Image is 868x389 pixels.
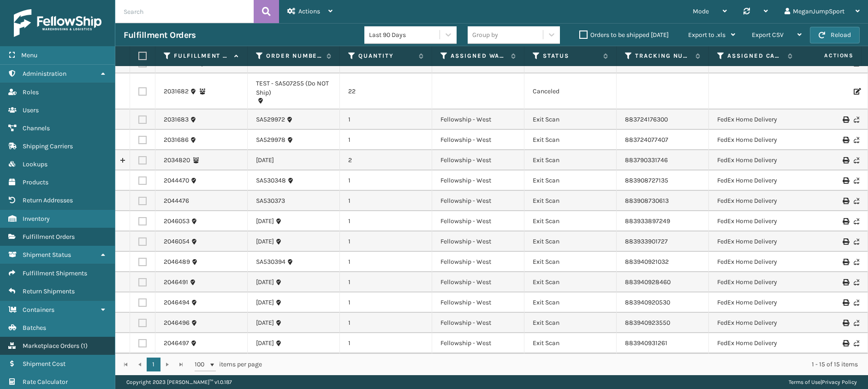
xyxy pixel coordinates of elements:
[432,170,524,191] td: Fellowship - West
[709,231,801,252] td: FedEx Home Delivery
[789,375,857,389] div: |
[164,237,190,246] a: 2046054
[843,218,848,225] i: Print Label
[625,156,668,164] a: 883790331746
[625,115,668,123] a: 883724176300
[23,342,79,350] span: Marketplace Orders
[164,176,189,185] a: 2044470
[524,73,617,109] td: Canceled
[432,333,524,353] td: Fellowship - West
[789,379,820,385] a: Terms of Use
[524,130,617,150] td: Exit Scan
[23,324,46,332] span: Batches
[340,272,432,292] td: 1
[256,237,274,246] a: [DATE]
[524,252,617,272] td: Exit Scan
[23,306,54,314] span: Containers
[432,130,524,150] td: Fellowship - West
[451,52,506,60] label: Assigned Warehouse
[635,52,691,60] label: Tracking Number
[256,339,274,348] a: [DATE]
[709,109,801,130] td: FedEx Home Delivery
[727,52,783,60] label: Assigned Carrier Service
[256,156,274,165] a: [DATE]
[843,340,848,346] i: Print Label
[164,339,189,348] a: 2046497
[524,272,617,292] td: Exit Scan
[340,333,432,353] td: 1
[524,231,617,252] td: Exit Scan
[854,198,859,204] i: Never Shipped
[164,298,190,307] a: 2046494
[164,135,189,145] a: 2031686
[256,257,285,267] a: SA530394
[358,52,414,60] label: Quantity
[472,30,498,40] div: Group by
[709,211,801,231] td: FedEx Home Delivery
[625,197,669,205] a: 883908730613
[854,320,859,326] i: Never Shipped
[854,238,859,245] i: Never Shipped
[256,79,331,97] a: TEST - SA507255 (Do NOT Ship)
[256,115,285,124] a: SA529972
[625,319,670,327] a: 883940923550
[524,313,617,333] td: Exit Scan
[524,150,617,170] td: Exit Scan
[795,48,859,63] span: Actions
[432,313,524,333] td: Fellowship - West
[432,109,524,130] td: Fellowship - West
[164,87,189,96] a: 2031682
[21,51,37,59] span: Menu
[709,272,801,292] td: FedEx Home Delivery
[275,360,858,369] div: 1 - 15 of 15 items
[625,339,667,347] a: 883940931261
[524,109,617,130] td: Exit Scan
[340,130,432,150] td: 1
[843,177,848,184] i: Print Label
[164,318,190,328] a: 2046496
[524,292,617,313] td: Exit Scan
[23,106,39,114] span: Users
[164,278,188,287] a: 2046491
[625,176,668,184] a: 883908727135
[432,211,524,231] td: Fellowship - West
[256,278,274,287] a: [DATE]
[854,157,859,164] i: Never Shipped
[23,287,75,295] span: Return Shipments
[23,360,65,368] span: Shipment Cost
[164,156,190,165] a: 2034820
[340,170,432,191] td: 1
[854,259,859,265] i: Never Shipped
[625,217,670,225] a: 883933897249
[126,375,232,389] p: Copyright 2023 [PERSON_NAME]™ v 1.0.187
[23,178,48,186] span: Products
[843,279,848,286] i: Print Label
[432,272,524,292] td: Fellowship - West
[23,70,66,78] span: Administration
[854,137,859,143] i: Never Shipped
[854,299,859,306] i: Never Shipped
[543,52,599,60] label: Status
[709,130,801,150] td: FedEx Home Delivery
[340,231,432,252] td: 1
[854,279,859,286] i: Never Shipped
[854,177,859,184] i: Never Shipped
[266,52,322,60] label: Order Number
[625,237,668,245] a: 883933901727
[524,191,617,211] td: Exit Scan
[340,109,432,130] td: 1
[432,252,524,272] td: Fellowship - West
[256,135,285,145] a: SA529978
[164,257,190,267] a: 2046489
[164,196,189,206] a: 2044476
[340,313,432,333] td: 1
[340,211,432,231] td: 1
[340,292,432,313] td: 1
[369,30,440,40] div: Last 90 Days
[340,252,432,272] td: 1
[256,176,286,185] a: SA530348
[579,31,669,39] label: Orders to be shipped [DATE]
[854,116,859,123] i: Never Shipped
[843,157,848,164] i: Print Label
[164,115,189,124] a: 2031683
